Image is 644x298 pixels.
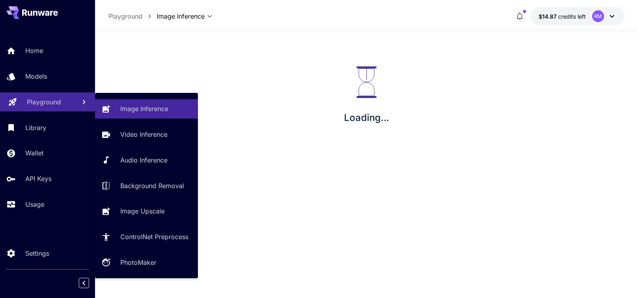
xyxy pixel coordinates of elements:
p: Audio Inference [120,155,167,165]
p: Library [25,123,46,132]
p: Settings [25,249,49,258]
button: Collapse sidebar [79,278,89,288]
div: RM [592,10,604,22]
p: Wallet [25,148,44,158]
p: PhotoMaker [120,258,156,267]
button: $14.8699 [531,7,625,25]
p: Usage [25,200,44,209]
p: ControlNet Preprocess [120,232,188,241]
p: Image Upscale [120,206,165,216]
div: $14.8699 [539,12,586,21]
div: Collapse sidebar [85,276,95,290]
p: Loading... [344,111,389,125]
p: Models [25,72,47,81]
a: Audio Inference [95,151,198,170]
nav: breadcrumb [108,11,157,21]
span: $14.87 [539,13,558,20]
p: Background Removal [120,181,184,190]
a: Video Inference [95,125,198,144]
a: Background Removal [95,176,198,195]
a: Image Upscale [95,202,198,221]
p: Home [25,46,43,55]
span: credits left [558,13,586,20]
a: Image Inference [95,99,198,119]
p: Playground [108,11,142,21]
p: Image Inference [120,104,168,113]
a: PhotoMaker [95,253,198,272]
p: Playground [27,97,61,107]
span: Image Inference [157,11,205,21]
p: API Keys [25,174,51,183]
p: Video Inference [120,130,167,139]
a: ControlNet Preprocess [95,227,198,247]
